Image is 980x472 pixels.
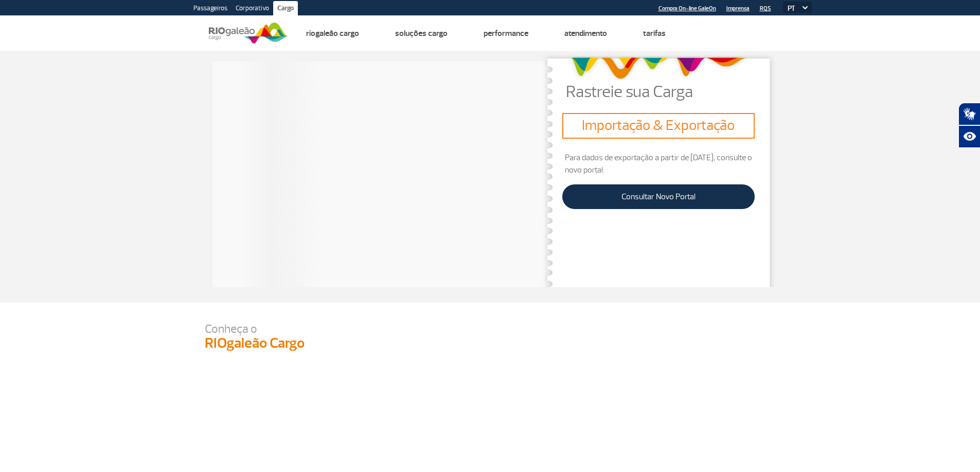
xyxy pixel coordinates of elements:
a: Imprensa [726,5,750,12]
p: Para dados de exportação a partir de [DATE], consulte o novo portal: [562,152,754,176]
a: RQS [760,5,771,12]
a: Riogaleão Cargo [306,28,359,39]
img: leia-mais [220,405,242,425]
h3: Importação & Exportação [566,117,750,135]
button: Abrir tradutor de língua de sinais. [958,103,980,125]
a: Compra On-line GaleOn [658,5,716,12]
span: Temperature Controlled [363,383,617,401]
div: Plugin de acessibilidade da Hand Talk. [958,103,980,148]
a: Atendimento [564,28,607,39]
a: Performance [484,28,528,39]
a: Passageiros [189,1,231,17]
p: Conheça o [205,323,776,335]
img: grafismo [567,52,750,84]
button: Abrir recursos assistivos. [958,125,980,148]
a: Tarifas [643,28,666,39]
a: Soluções Cargo [395,28,448,39]
img: leia-mais [363,405,384,425]
a: Cargo [273,1,298,17]
img: leia-mais [648,423,670,443]
p: Rastreie sua Carga [566,84,775,100]
a: Corporativo [231,1,273,17]
span: Valuable [220,383,332,401]
span: Dangerous Goods [648,383,760,419]
a: Consultar Novo Portal [562,184,754,209]
h3: RIOgaleão Cargo [205,335,776,352]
